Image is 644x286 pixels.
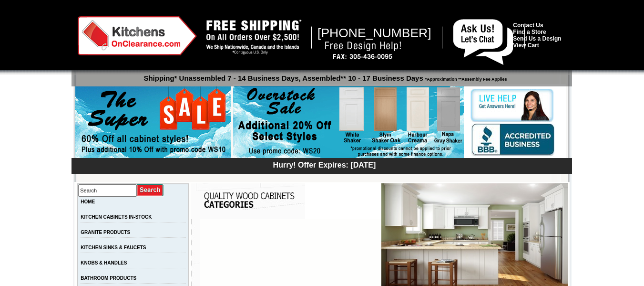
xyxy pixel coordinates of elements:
[81,260,127,265] a: KNOBS & HANDLES
[513,22,543,29] a: Contact Us
[81,214,152,220] a: KITCHEN CABINETS IN-STOCK
[81,275,136,281] a: BATHROOM PRODUCTS
[76,70,572,82] p: Shipping* Unassembled 7 - 14 Business Days, Assembled** 10 - 17 Business Days
[137,184,164,197] input: Submit
[513,42,539,49] a: View Cart
[317,26,431,40] span: [PHONE_NUMBER]
[78,16,197,55] img: Kitchens on Clearance Logo
[81,230,130,235] a: GRANITE PRODUCTS
[81,245,146,250] a: KITCHEN SINKS & FAUCETS
[76,159,572,169] div: Hurry! Offer Expires: [DATE]
[423,74,507,82] span: *Approximation **Assembly Fee Applies
[513,35,561,42] a: Send Us a Design
[81,199,95,204] a: HOME
[513,29,546,35] a: Find a Store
